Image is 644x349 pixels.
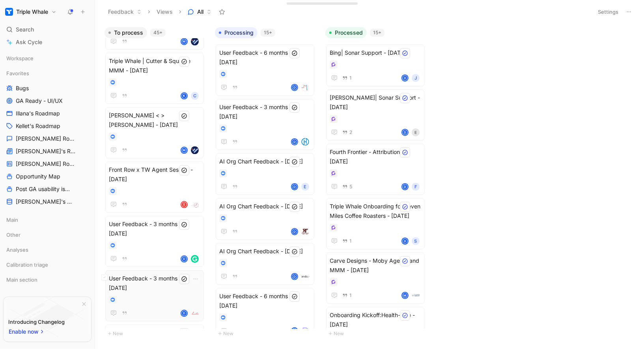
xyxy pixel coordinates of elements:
a: Fourth Frontier - Attribution - [DATE]5DF [326,144,425,195]
div: M [181,147,187,153]
div: J [412,74,420,82]
span: Main section [6,276,37,284]
button: 1 [341,291,353,300]
div: S [412,237,420,245]
img: logo [191,37,199,45]
button: View actions [80,84,88,92]
div: Main [3,214,91,226]
button: View actions [82,185,90,193]
a: Kellet's Roadmap [3,120,91,132]
div: E [301,183,309,191]
a: Triple Whale Onboarding for Seven Miles Coffee Roasters - [DATE]1DS [326,198,425,249]
div: D [181,310,187,316]
a: [PERSON_NAME] Roadmap [3,158,91,170]
img: logo [301,84,309,91]
button: Processing [215,27,258,38]
div: Processing15+New [212,24,322,342]
div: Docs, images, videos, audio files, links & more [292,4,329,7]
span: Front Row x TW Agent Session - [DATE] [109,165,200,184]
button: View actions [84,198,92,206]
span: Onboarding Kickoff:Health-Ade - [DATE] [330,310,421,329]
span: Triple Whale Onboarding for Seven Miles Coffee Roasters - [DATE] [330,202,421,221]
div: K [181,93,187,98]
span: Post GA usability issues [16,185,72,193]
img: logo [301,273,309,280]
div: S [181,202,187,207]
a: User Feedback - 6 months in - [DATE]Dlogo [216,45,314,96]
span: [PERSON_NAME]'s Roadmap [16,198,75,206]
button: 2 [341,128,354,137]
div: D [292,139,297,145]
span: Enable now [9,327,39,336]
div: D [402,130,408,135]
span: User Feedback - 3 months in - [DATE] [219,102,311,121]
a: GA Ready - UI/UX [3,95,91,107]
img: bg-BLZuj68n.svg [10,297,84,337]
button: Processed [325,27,367,38]
div: Introducing Changelog [8,317,65,327]
button: Enable now [8,327,45,337]
div: Other [3,229,91,241]
a: User Feedback - 3 months in - [DATE]Dlogo [105,216,204,267]
a: [PERSON_NAME] Roadmap [3,133,91,145]
span: Carve Designs - Moby Agents and MMM - [DATE] [330,256,421,275]
span: Favorites [6,69,29,77]
span: [PERSON_NAME]| Sonar Support - [DATE] [330,93,421,112]
a: Triple Whale | Cutter & Squidge MMM - [DATE]KC [105,53,204,104]
div: Other [3,229,91,243]
button: View actions [84,135,91,143]
div: D [181,256,187,262]
a: [PERSON_NAME] < > [PERSON_NAME] - [DATE]Mlogo [105,107,204,158]
a: User Feedback - 3 months in - [DATE]Dlogo [216,99,314,150]
div: D [292,274,297,279]
button: View actions [84,160,91,168]
div: Calibration triage [3,259,91,273]
span: Triple Whale | Cutter & Squidge MMM - [DATE] [109,56,200,75]
div: D [402,238,408,244]
span: AI Org Chart Feedback - [DATE] [219,157,311,166]
a: AI Org Chart Feedback - [DATE]DE [216,153,314,195]
div: Main section [3,274,91,288]
div: D [292,85,297,90]
span: Main [6,216,18,224]
button: 1 [341,237,353,245]
a: User Feedback - 6 months in - [DATE]Dlogo [216,288,314,339]
span: Processing [224,29,254,37]
span: Ask Cycle [16,37,42,47]
span: 2 [349,130,352,135]
a: Illana's Roadmap [3,108,91,119]
button: Triple WhaleTriple Whale [3,6,58,17]
a: AI Org Chart Feedback - [DATE]Dlogo [216,198,314,240]
span: [PERSON_NAME] Roadmap [16,160,74,168]
span: GA Ready - UI/UX [16,97,63,105]
span: Illana's Roadmap [16,110,60,117]
span: Opportunity Map [16,173,60,180]
a: Carve Designs - Moby Agents and MMM - [DATE]1Mlogo [326,252,425,304]
img: logo [301,138,309,146]
span: Bugs [16,84,29,92]
a: Post GA usability issues [3,183,91,195]
span: All [197,8,203,16]
a: Opportunity Map [3,171,91,182]
button: New [105,329,209,338]
div: E [412,128,420,136]
button: Feedback [105,6,145,18]
div: Search [3,24,91,35]
div: Analyses [3,244,91,258]
button: View actions [80,173,88,180]
span: AI Org Chart Feedback - [DATE] [219,202,311,211]
button: 1 [341,74,353,82]
span: Fourth Frontier - Attribution - [DATE] [330,147,421,166]
h1: Triple Whale [16,8,48,15]
button: New [325,329,429,338]
div: Processed15+New [322,24,433,342]
img: logo [301,327,309,335]
div: D [402,75,408,81]
button: To process [105,27,147,38]
div: 45+ [150,29,166,37]
div: D [292,328,297,334]
a: AI Org Chart Feedback - [DATE]Dlogo [216,243,314,285]
button: Settings [594,6,622,17]
div: Analyses [3,244,91,256]
button: View actions [86,147,94,155]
